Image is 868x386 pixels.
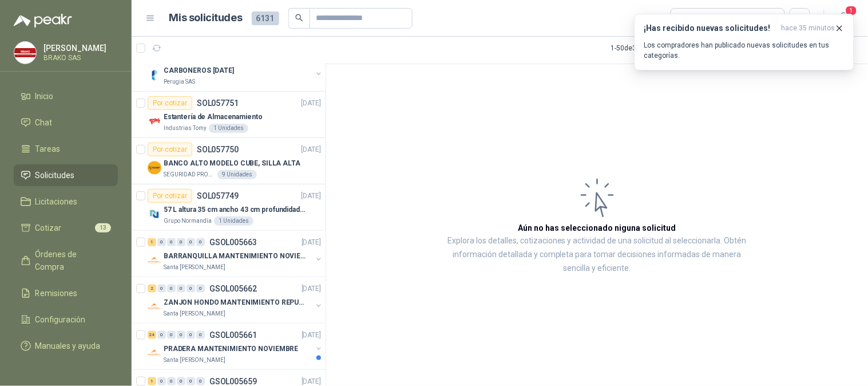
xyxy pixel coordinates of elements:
div: 0 [196,377,205,385]
div: 1 - 50 de 3873 [611,39,685,57]
a: Inicio [14,85,118,107]
p: Grupo Normandía [164,216,212,226]
div: 1 [148,377,156,385]
div: 0 [157,238,166,246]
a: 6 0 0 0 0 0 GSOL005665[DATE] Company LogoCARBONEROS [DATE]Perugia SAS [148,50,323,86]
div: 0 [177,377,185,385]
p: ZANJON HONDO MANTENIMIENTO REPUESTOS [164,297,306,308]
div: 0 [157,285,166,293]
div: 0 [167,331,176,339]
span: Remisiones [35,287,78,300]
p: 57 L altura 35 cm ancho 43 cm profundidad 39 cm [164,204,306,215]
div: 0 [187,331,195,339]
div: 0 [187,238,195,246]
span: search [295,14,303,22]
span: Cotizar [35,222,62,234]
a: Licitaciones [14,191,118,212]
div: Por cotizar [148,96,192,110]
div: 0 [196,238,205,246]
p: Los compradores han publicado nuevas solicitudes en tus categorías. [644,40,845,61]
p: Industrias Tomy [164,124,207,133]
p: Santa [PERSON_NAME] [164,309,225,318]
span: 1 [845,5,858,16]
span: Configuración [35,313,86,326]
a: Manuales y ayuda [14,335,118,357]
span: 6131 [252,11,279,25]
div: 0 [196,331,205,339]
p: GSOL005659 [209,377,257,385]
span: Solicitudes [35,169,75,182]
button: 1 [834,8,854,29]
img: Company Logo [148,300,161,314]
span: Inicio [35,90,54,103]
img: Company Logo [148,207,161,221]
img: Company Logo [148,346,161,360]
div: 1 Unidades [214,216,253,226]
div: 2 [148,285,156,293]
span: hace 35 minutos [782,23,835,33]
a: Remisiones [14,282,118,304]
a: Configuración [14,309,118,330]
div: 0 [196,285,205,293]
p: [PERSON_NAME] [43,44,115,52]
span: Órdenes de Compra [35,248,107,273]
p: Explora los detalles, cotizaciones y actividad de una solicitud al seleccionarla. Obtén informaci... [441,234,754,275]
div: 0 [177,238,185,246]
div: Por cotizar [148,189,192,203]
div: 24 [148,331,156,339]
p: BANCO ALTO MODELO CUBE, SILLA ALTA [164,158,300,169]
p: GSOL005662 [209,285,257,293]
div: 0 [187,377,195,385]
p: GSOL005663 [209,238,257,246]
p: [DATE] [302,98,321,109]
span: Licitaciones [35,195,78,208]
div: 0 [187,285,195,293]
p: Perugia SAS [164,77,195,86]
p: CARBONEROS [DATE] [164,65,234,76]
p: [DATE] [302,191,321,202]
p: BRAKO SAS [43,54,115,61]
span: Manuales y ayuda [35,340,101,352]
p: [DATE] [302,283,321,294]
p: Estantería de Almacenamiento [164,112,263,123]
p: [DATE] [302,237,321,248]
button: ¡Has recibido nuevas solicitudes!hace 35 minutos Los compradores han publicado nuevas solicitudes... [635,14,854,70]
div: 0 [177,331,185,339]
img: Company Logo [148,254,161,267]
span: Chat [35,116,53,129]
div: Todas [678,12,702,25]
div: 0 [167,285,176,293]
p: SEGURIDAD PROVISER LTDA [164,170,215,179]
p: SOL057750 [197,145,239,153]
a: Por cotizarSOL057750[DATE] Company LogoBANCO ALTO MODELO CUBE, SILLA ALTASEGURIDAD PROVISER LTDA9... [132,138,326,184]
a: 24 0 0 0 0 0 GSOL005661[DATE] Company LogoPRADERA MANTENIMIENTO NOVIEMBRESanta [PERSON_NAME] [148,328,323,365]
span: Tareas [35,143,61,155]
img: Company Logo [148,161,161,175]
p: [DATE] [302,330,321,341]
div: 0 [177,285,185,293]
a: Cotizar13 [14,217,118,239]
p: GSOL005661 [209,331,257,339]
div: Por cotizar [148,143,192,156]
h3: Aún no has seleccionado niguna solicitud [518,222,676,234]
img: Company Logo [148,68,161,82]
div: 0 [157,377,166,385]
div: 9 Unidades [217,170,257,179]
a: Tareas [14,138,118,160]
h1: Mis solicitudes [169,10,243,26]
p: Santa [PERSON_NAME] [164,356,225,365]
p: PRADERA MANTENIMIENTO NOVIEMBRE [164,344,298,355]
div: 1 Unidades [209,124,248,133]
p: Santa [PERSON_NAME] [164,263,225,272]
a: 2 0 0 0 0 0 GSOL005662[DATE] Company LogoZANJON HONDO MANTENIMIENTO REPUESTOSSanta [PERSON_NAME] [148,282,323,318]
p: SOL057751 [197,99,239,107]
div: 0 [157,331,166,339]
img: Company Logo [148,115,161,128]
a: Chat [14,112,118,133]
a: 1 0 0 0 0 0 GSOL005663[DATE] Company LogoBARRANQUILLA MANTENIMIENTO NOVIEMBRESanta [PERSON_NAME] [148,235,323,272]
p: SOL057749 [197,192,239,200]
span: 13 [95,223,111,233]
div: 0 [167,377,176,385]
a: Solicitudes [14,164,118,186]
div: 0 [167,238,176,246]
